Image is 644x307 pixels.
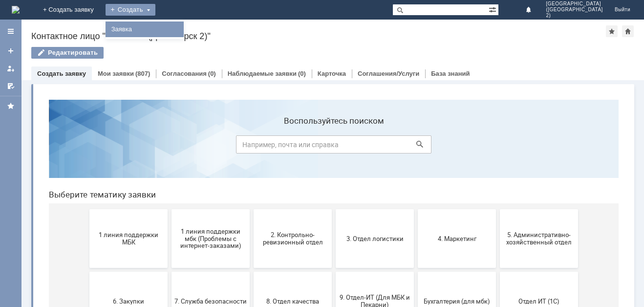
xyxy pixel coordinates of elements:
button: 1 линия поддержки МБК [48,117,127,176]
div: Создать [106,4,155,16]
a: База знаний [431,70,470,77]
a: Создать заявку [3,43,19,59]
a: Карточка [318,70,346,77]
span: Франчайзинг [298,268,370,275]
a: Мои заявки [98,70,134,77]
span: ([GEOGRAPHIC_DATA] [546,7,602,13]
button: 7. Служба безопасности [130,180,209,239]
button: Бухгалтерия (для мбк) [377,180,455,239]
a: Мои согласования [3,78,19,94]
div: (0) [208,70,216,77]
label: Воспользуйтесь поиском [195,24,390,34]
span: 7. Служба безопасности [133,205,206,213]
button: [PERSON_NAME]. Услуги ИТ для МБК (оформляет L1) [459,242,537,301]
a: Соглашения/Услуги [358,70,419,77]
input: Например, почта или справка [195,44,390,62]
a: Перейти на домашнюю страницу [12,6,20,14]
button: Отдел ИТ (1С) [459,180,537,239]
div: Контактное лицо "Смоленск (Десногорск 2)" [31,31,606,41]
button: Отдел-ИТ (Офис) [130,242,209,301]
div: Сделать домашней страницей [622,25,634,37]
span: Расширенный поиск [489,4,498,14]
span: [PERSON_NAME]. Услуги ИТ для МБК (оформляет L1) [462,261,534,283]
button: Отдел-ИТ (Битрикс24 и CRM) [48,242,127,301]
a: Заявка [107,23,182,35]
span: 8. Отдел качества [215,205,288,213]
img: logo [12,6,20,14]
button: 5. Административно-хозяйственный отдел [459,117,537,176]
button: 2. Контрольно-ревизионный отдел [213,117,291,176]
span: 3. Отдел логистики [298,143,370,150]
button: Это соглашение не активно! [377,242,455,301]
button: 4. Маркетинг [377,117,455,176]
button: Франчайзинг [295,242,373,301]
button: 8. Отдел качества [213,180,291,239]
button: 3. Отдел логистики [295,117,373,176]
div: (807) [135,70,150,77]
button: Финансовый отдел [213,242,291,301]
a: Согласования [162,70,207,77]
a: Наблюдаемые заявки [228,70,297,77]
span: Отдел-ИТ (Офис) [133,268,206,275]
span: [GEOGRAPHIC_DATA] [546,1,602,7]
span: 1 линия поддержки мбк (Проблемы с интернет-заказами) [133,135,206,157]
button: 6. Закупки [48,180,127,239]
a: Мои заявки [3,61,19,76]
span: 1 линия поддержки МБК [51,139,124,154]
span: Бухгалтерия (для мбк) [380,205,452,213]
button: 9. Отдел-ИТ (Для МБК и Пекарни) [295,180,373,239]
div: (0) [298,70,306,77]
div: Добавить в избранное [606,25,618,37]
span: 2) [546,13,602,19]
span: 5. Административно-хозяйственный отдел [462,139,534,154]
span: Это соглашение не активно! [380,264,452,279]
span: 2. Контрольно-ревизионный отдел [215,139,288,154]
span: Отдел ИТ (1С) [462,205,534,213]
span: 9. Отдел-ИТ (Для МБК и Пекарни) [298,202,370,217]
span: 4. Маркетинг [380,143,452,150]
button: 1 линия поддержки мбк (Проблемы с интернет-заказами) [130,117,209,176]
span: Отдел-ИТ (Битрикс24 и CRM) [51,264,124,279]
a: Создать заявку [37,70,86,77]
span: 6. Закупки [51,205,124,213]
header: Выберите тематику заявки [8,98,578,108]
span: Финансовый отдел [215,268,288,275]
